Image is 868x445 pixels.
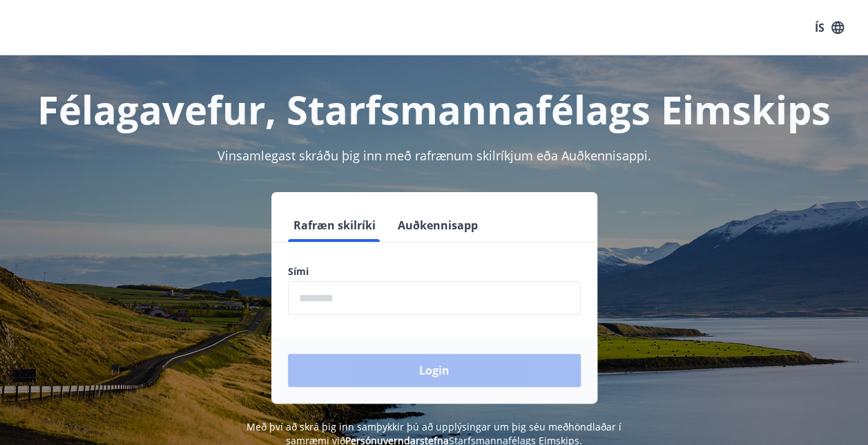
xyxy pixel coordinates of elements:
[288,209,381,242] button: Rafræn skilríki
[807,15,851,40] button: ÍS
[392,209,483,242] button: Auðkennisapp
[218,147,651,164] span: Vinsamlegast skráðu þig inn með rafrænum skilríkjum eða Auðkennisappi.
[288,265,581,278] label: Sími
[17,83,851,135] h1: Félagavefur, Starfsmannafélags Eimskips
